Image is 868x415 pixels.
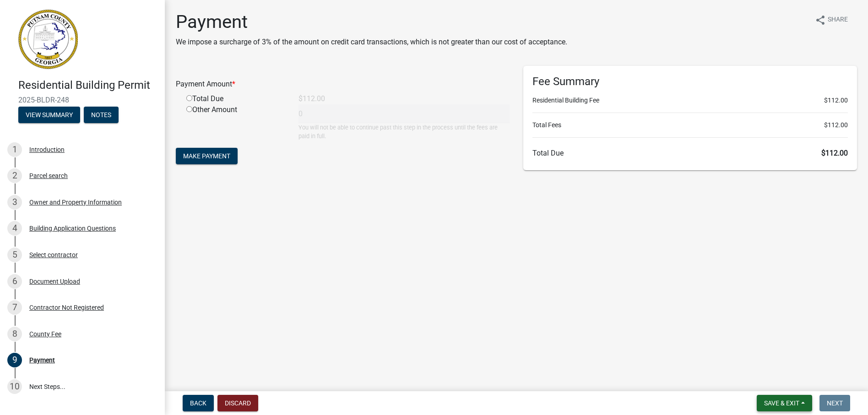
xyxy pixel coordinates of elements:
span: $112.00 [821,149,848,157]
div: Document Upload [29,278,80,285]
li: Residential Building Fee [532,96,848,105]
div: 8 [7,327,22,341]
div: 9 [7,353,22,367]
span: 2025-BLDR-248 [18,96,146,104]
span: Save & Exit [764,399,799,407]
span: $112.00 [824,120,848,130]
div: 6 [7,274,22,289]
h4: Residential Building Permit [18,79,157,92]
span: Share [828,15,848,26]
button: shareShare [808,11,855,29]
h6: Total Due [532,149,848,157]
span: Next [827,399,843,407]
i: share [815,15,826,26]
div: 4 [7,221,22,236]
h6: Fee Summary [532,75,848,88]
button: View Summary [18,107,80,123]
div: 5 [7,248,22,262]
span: Make Payment [183,152,230,160]
button: Make Payment [176,148,238,164]
div: County Fee [29,331,61,337]
div: Parcel search [29,172,68,179]
div: Building Application Questions [29,225,116,232]
wm-modal-confirm: Notes [84,112,119,119]
button: Notes [84,107,119,123]
button: Save & Exit [757,395,812,411]
div: Introduction [29,146,65,153]
wm-modal-confirm: Summary [18,112,80,119]
button: Next [819,395,850,411]
button: Back [183,395,214,411]
div: Owner and Property Information [29,199,122,205]
div: 3 [7,195,22,210]
div: Payment Amount [169,79,516,90]
div: 2 [7,168,22,183]
button: Discard [217,395,258,411]
div: 1 [7,142,22,157]
p: We impose a surcharge of 3% of the amount on credit card transactions, which is not greater than ... [176,37,567,48]
span: Back [190,399,206,407]
img: Putnam County, Georgia [18,10,78,69]
div: Payment [29,357,55,363]
div: Total Due [179,93,292,104]
h1: Payment [176,11,567,33]
span: $112.00 [824,96,848,105]
div: Other Amount [179,104,292,140]
li: Total Fees [532,120,848,130]
div: 7 [7,300,22,315]
div: Select contractor [29,252,78,258]
div: Contractor Not Registered [29,304,104,311]
div: 10 [7,379,22,394]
